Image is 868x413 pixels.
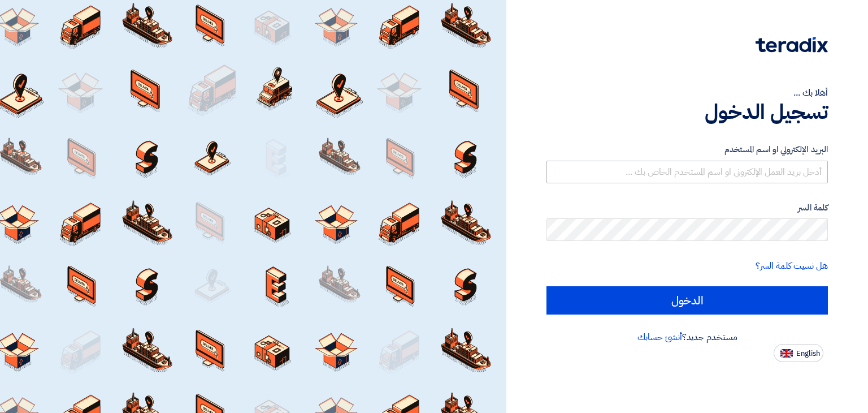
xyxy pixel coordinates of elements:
[796,350,820,358] span: English
[546,143,828,156] label: البريد الإلكتروني او اسم المستخدم
[546,286,828,315] input: الدخول
[780,349,793,358] img: en-US.png
[546,100,828,124] h1: تسجيل الدخول
[756,37,828,53] img: Teradix logo
[756,259,828,273] a: هل نسيت كلمة السر؟
[546,86,828,100] div: أهلا بك ...
[546,330,828,344] div: مستخدم جديد؟
[546,161,828,183] input: أدخل بريد العمل الإلكتروني او اسم المستخدم الخاص بك ...
[637,330,682,344] a: أنشئ حسابك
[546,201,828,214] label: كلمة السر
[774,344,823,362] button: English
